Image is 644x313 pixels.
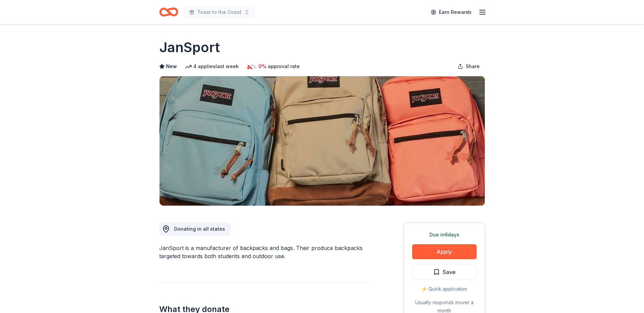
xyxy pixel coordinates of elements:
a: Earn Rewards [427,6,476,18]
span: New [166,62,177,70]
h1: JanSport [159,38,220,57]
button: Share [452,60,485,73]
div: ⚡️ Quick application [412,285,477,293]
span: Save [443,268,456,276]
button: Apply [412,244,477,259]
button: Save [412,265,477,279]
span: Donating in all states [174,226,225,232]
span: Share [466,62,480,70]
span: approval rate [268,62,300,70]
a: Home [159,4,178,20]
button: Toast to the Coast [184,5,255,19]
img: Image for JanSport [160,76,485,206]
span: Toast to the Coast [197,8,241,16]
div: 4 applies last week [185,62,239,70]
div: Due in 6 days [412,231,477,239]
span: 0% [258,62,266,70]
div: JanSport is a manufacturer of backpacks and bags. Their produce backpacks targeted towards both s... [159,244,371,260]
